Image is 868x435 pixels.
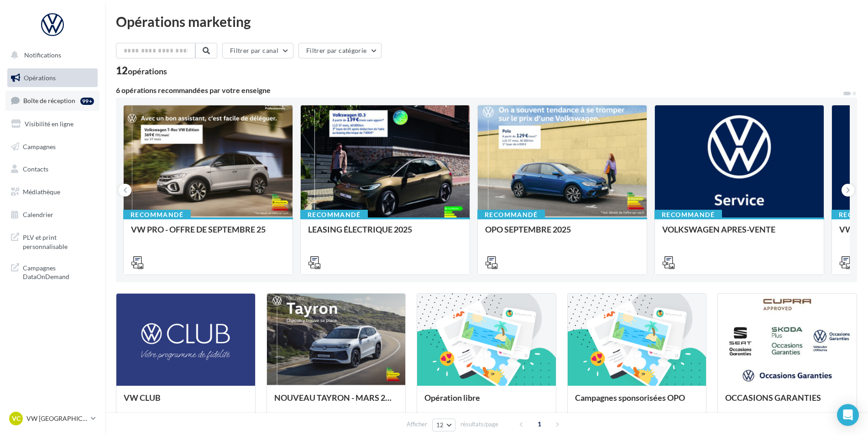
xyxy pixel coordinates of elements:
div: LEASING ÉLECTRIQUE 2025 [308,225,462,243]
a: Contacts [5,160,99,179]
span: Visibilité en ligne [25,120,73,128]
div: 6 opérations recommandées par votre enseigne [116,87,842,94]
a: Boîte de réception99+ [5,91,99,110]
div: Open Intercom Messenger [837,404,859,426]
div: OPO SEPTEMBRE 2025 [485,225,639,243]
a: Visibilité en ligne [5,114,99,134]
div: 12 [116,66,167,76]
div: Opération libre [424,393,549,411]
button: Filtrer par catégorie [298,43,382,58]
div: NOUVEAU TAYRON - MARS 2025 [274,393,398,411]
div: VW CLUB [124,393,248,411]
a: Campagnes [5,137,99,156]
span: Contacts [23,165,48,173]
div: VOLKSWAGEN APRES-VENTE [662,225,816,243]
a: VC VW [GEOGRAPHIC_DATA] [7,410,98,427]
button: Notifications [5,46,96,65]
div: OCCASIONS GARANTIES [725,393,849,411]
span: Médiathèque [23,188,60,196]
span: PLV et print personnalisable [23,231,94,251]
a: Opérations [5,68,99,88]
span: Opérations [24,74,56,82]
div: Opérations marketing [116,15,857,28]
span: 1 [532,417,547,431]
span: Campagnes [23,142,56,150]
a: PLV et print personnalisable [5,228,99,254]
div: 99+ [80,98,94,105]
div: Recommandé [654,210,722,220]
button: 12 [432,419,455,431]
a: Médiathèque [5,182,99,202]
span: Calendrier [23,211,53,218]
div: Campagnes sponsorisées OPO [575,393,699,411]
div: Recommandé [123,210,191,220]
span: VC [12,414,21,423]
button: Filtrer par canal [222,43,293,58]
div: Recommandé [300,210,368,220]
p: VW [GEOGRAPHIC_DATA] [26,414,87,423]
div: VW PRO - OFFRE DE SEPTEMBRE 25 [131,225,285,243]
span: résultats/page [460,420,498,429]
span: Afficher [407,420,427,429]
a: Calendrier [5,205,99,224]
span: Boîte de réception [23,97,75,104]
span: 12 [436,421,444,429]
span: Notifications [24,51,61,59]
a: Campagnes DataOnDemand [5,258,99,285]
div: Recommandé [477,210,545,220]
span: Campagnes DataOnDemand [23,262,94,281]
div: opérations [128,67,167,75]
